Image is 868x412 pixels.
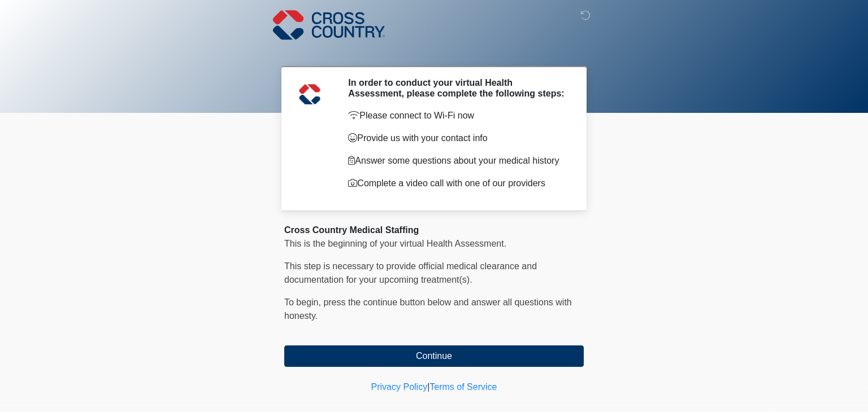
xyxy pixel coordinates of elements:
img: Cross Country Logo [273,8,385,41]
a: | [427,382,429,392]
a: Privacy Policy [371,382,428,392]
span: To begin, ﻿﻿﻿﻿﻿﻿﻿﻿﻿﻿press the continue button below and answer all questions with honesty. [284,297,572,321]
h2: In order to conduct your virtual Health Assessment, please complete the following steps: [348,77,567,99]
p: Please connect to Wi-Fi now [348,109,567,122]
div: Cross Country Medical Staffing [284,223,584,237]
p: Answer some questions about your medical history [348,154,567,168]
span: This is the beginning of your virtual Health Assessment. [284,239,506,248]
p: Provide us with your contact info [348,132,567,145]
img: Agent Avatar [293,77,327,111]
h1: ‎ ‎ ‎ [276,41,592,62]
button: Continue [284,345,584,367]
span: This step is necessary to provide official medical clearance and documentation for your upcoming ... [284,261,537,284]
p: Complete a video call with one of our providers [348,177,567,190]
a: Terms of Service [429,382,497,392]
